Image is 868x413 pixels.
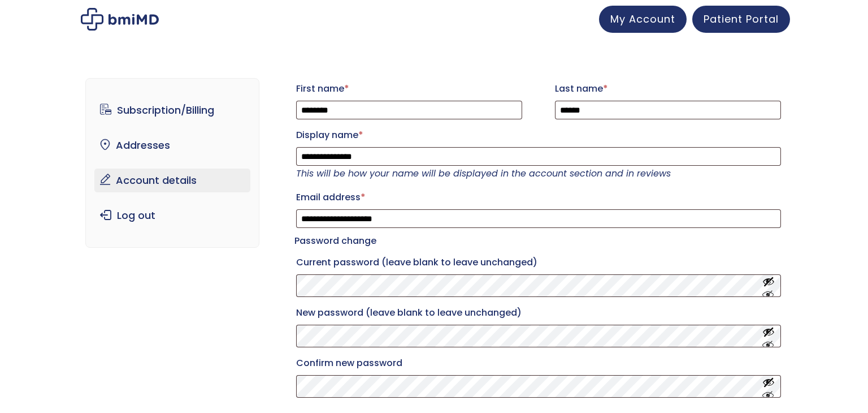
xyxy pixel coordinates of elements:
[762,326,775,347] button: Show password
[555,80,781,98] label: Last name
[296,80,522,98] label: First name
[296,304,781,322] label: New password (leave blank to leave unchanged)
[692,6,790,33] a: Patient Portal
[296,354,781,372] label: Confirm new password
[296,126,781,144] label: Display name
[599,6,687,33] a: My Account
[762,376,775,397] button: Show password
[85,78,260,248] nav: Account pages
[704,12,779,26] span: Patient Portal
[610,12,675,26] span: My Account
[296,188,781,206] label: Email address
[296,167,671,180] em: This will be how your name will be displayed in the account section and in reviews
[294,233,376,249] legend: Password change
[94,204,251,227] a: Log out
[296,253,781,272] label: Current password (leave blank to leave unchanged)
[94,169,251,192] a: Account details
[762,276,775,296] button: Show password
[94,134,251,157] a: Addresses
[81,8,159,31] img: My account
[94,98,251,122] a: Subscription/Billing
